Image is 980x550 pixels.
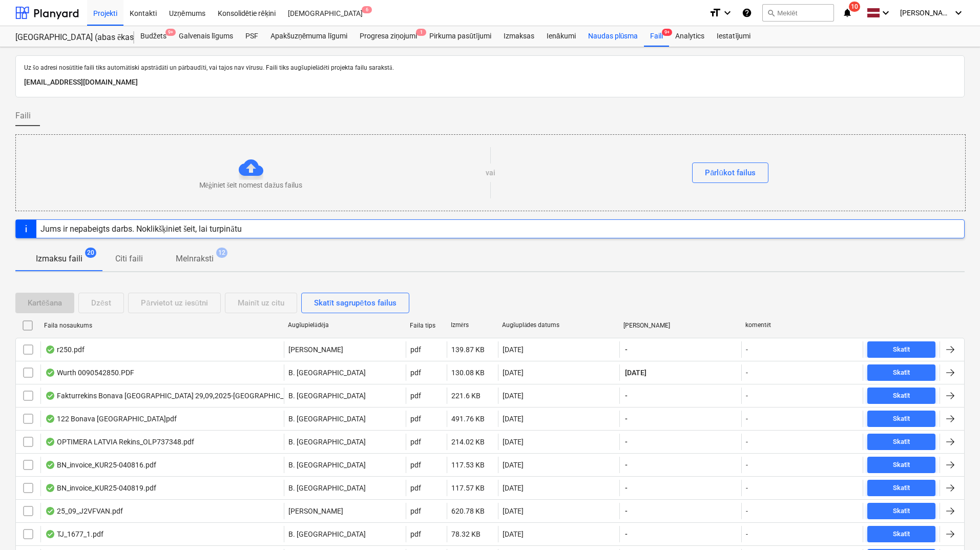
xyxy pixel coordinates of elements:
[301,293,409,313] button: Skatīt sagrupētos failus
[45,507,123,515] div: 25_09_J2VFVAN.pdf
[867,341,935,358] button: Skatīt
[15,134,966,211] div: Mēģiniet šeit nomest dažus failusvaiPārlūkot failus
[45,530,103,538] div: TJ_1677_1.pdf
[45,415,177,423] div: 122 Bonava [GEOGRAPHIC_DATA]pdf
[867,526,935,542] button: Skatīt
[45,369,134,377] div: Wurth 0090542850.PDF
[624,414,629,424] span: -
[173,26,239,47] a: Galvenais līgums
[746,484,748,492] div: -
[264,26,353,47] a: Apakšuzņēmuma līgumi
[503,530,524,538] div: [DATE]
[165,29,176,36] span: 9+
[503,461,524,469] div: [DATE]
[705,166,756,179] div: Pārlūkot failus
[502,321,616,329] div: Augšuplādes datums
[692,162,768,183] button: Pārlūkot failus
[746,345,748,354] div: -
[624,506,629,516] span: -
[503,415,524,423] div: [DATE]
[893,482,910,494] div: Skatīt
[451,461,485,469] div: 117.53 KB
[423,26,497,47] a: Pirkuma pasūtījumi
[746,369,748,377] div: -
[44,322,280,329] div: Faila nosaukums
[624,460,629,470] span: -
[85,248,96,258] span: 20
[893,505,910,517] div: Skatīt
[746,507,748,515] div: -
[15,32,122,43] div: [GEOGRAPHIC_DATA] (abas ēkas - PRJ2002936 un PRJ2002937) 2601965
[893,390,910,402] div: Skatīt
[503,392,524,400] div: [DATE]
[176,253,214,265] p: Melnraksti
[486,168,495,178] p: vai
[867,434,935,450] button: Skatīt
[288,391,366,401] p: B. [GEOGRAPHIC_DATA]
[288,321,402,329] div: Augšupielādēja
[45,438,194,446] div: OPTIMERA LATVIA Rekins_OLP737348.pdf
[24,64,956,72] p: Uz šo adresi nosūtītie faili tiks automātiski apstrādāti un pārbaudīti, vai tajos nav vīrusu. Fai...
[451,484,485,492] div: 117.57 KB
[134,26,173,47] div: Budžets
[669,26,711,47] div: Analytics
[410,484,421,492] div: pdf
[451,415,485,423] div: 491.76 KB
[410,461,421,469] div: pdf
[45,438,55,446] div: OCR pabeigts
[410,530,421,538] div: pdf
[893,344,910,356] div: Skatīt
[353,26,423,47] div: Progresa ziņojumi
[40,224,242,234] div: Jums ir nepabeigts darbs. Noklikšķiniet šeit, lai turpinātu
[451,369,485,377] div: 130.08 KB
[746,530,748,538] div: -
[867,480,935,496] button: Skatīt
[115,253,143,265] p: Citi faili
[45,530,55,538] div: OCR pabeigts
[746,392,748,400] div: -
[45,415,55,423] div: OCR pabeigts
[711,26,757,47] a: Iestatījumi
[288,529,366,539] p: B. [GEOGRAPHIC_DATA]
[624,368,648,378] span: [DATE]
[867,457,935,473] button: Skatīt
[314,296,397,310] div: Skatīt sagrupētos failus
[867,411,935,427] button: Skatīt
[288,506,343,516] p: [PERSON_NAME]
[867,388,935,404] button: Skatīt
[410,345,421,354] div: pdf
[410,322,443,329] div: Faila tips
[45,461,55,469] div: OCR pabeigts
[410,438,421,446] div: pdf
[746,438,748,446] div: -
[540,26,582,47] a: Ienākumi
[45,484,156,492] div: BN_invoice_KUR25-040819.pdf
[893,528,910,540] div: Skatīt
[644,26,669,47] a: Faili9+
[199,180,303,190] p: Mēģiniet šeit nomest dažus failus
[867,364,935,381] button: Skatīt
[410,507,421,515] div: pdf
[24,76,956,89] p: [EMAIL_ADDRESS][DOMAIN_NAME]
[929,501,980,550] div: Chat Widget
[451,507,485,515] div: 620.78 KB
[746,415,748,423] div: -
[45,369,55,377] div: OCR pabeigts
[216,248,227,258] span: 12
[45,345,85,354] div: r250.pdf
[451,392,481,400] div: 221.6 KB
[644,26,669,47] div: Faili
[288,344,343,355] p: [PERSON_NAME]
[624,483,629,493] span: -
[503,369,524,377] div: [DATE]
[288,414,366,424] p: B. [GEOGRAPHIC_DATA]
[624,344,629,355] span: -
[45,345,55,354] div: OCR pabeigts
[410,415,421,423] div: pdf
[893,459,910,471] div: Skatīt
[451,321,494,329] div: Izmērs
[624,391,629,401] span: -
